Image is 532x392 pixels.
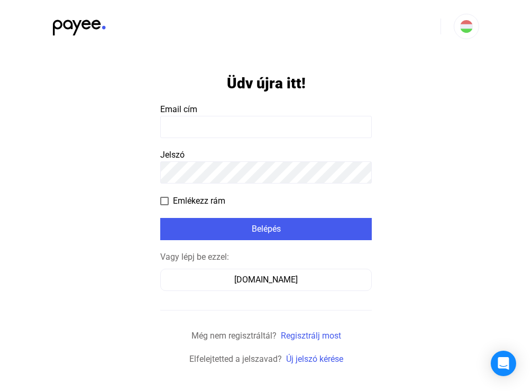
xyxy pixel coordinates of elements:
span: Email cím [160,104,197,114]
span: Jelszó [160,150,185,160]
h1: Üdv újra itt! [227,74,306,93]
div: [DOMAIN_NAME] [164,274,368,286]
a: Új jelszó kérése [286,354,343,364]
span: Elfelejtetted a jelszavad? [189,354,282,364]
button: [DOMAIN_NAME] [160,269,372,291]
a: Regisztrálj most [281,331,341,341]
span: Még nem regisztráltál? [191,331,277,341]
button: HU [454,14,479,39]
button: Belépés [160,218,372,240]
img: HU [460,20,473,33]
span: Emlékezz rám [173,195,225,207]
img: black-payee-blue-dot.svg [53,14,106,35]
div: Open Intercom Messenger [491,351,516,376]
div: Vagy lépj be ezzel: [160,251,372,263]
a: [DOMAIN_NAME] [160,275,372,285]
div: Belépés [163,223,369,235]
